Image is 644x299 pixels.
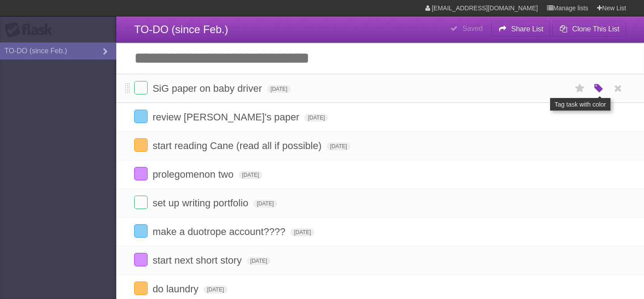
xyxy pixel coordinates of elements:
span: [DATE] [238,171,263,179]
span: [DATE] [253,200,277,208]
label: Done [134,196,148,209]
span: [DATE] [304,114,328,122]
span: [DATE] [203,286,228,294]
label: Done [134,253,148,266]
span: start reading Cane (read all if possible) [153,140,324,151]
span: SiG paper on baby driver [153,83,264,94]
label: Done [134,81,148,94]
b: Share List [511,25,543,33]
span: [DATE] [290,228,314,236]
span: make a duotrope account???? [153,226,288,237]
button: Clone This List [552,21,626,37]
label: Done [134,167,148,180]
b: Clone This List [572,25,619,33]
button: Share List [491,21,551,37]
label: Done [134,110,148,123]
span: [DATE] [267,85,291,93]
label: Star task [572,81,589,96]
span: review [PERSON_NAME]'s paper [153,111,301,123]
label: Done [134,224,148,238]
span: [DATE] [326,142,351,150]
div: Flask [4,22,58,38]
span: start next short story [153,255,244,266]
span: prolegomenon two [153,169,236,180]
span: TO-DO (since Feb.) [134,23,228,35]
label: Done [134,282,148,295]
span: set up writing portfolio [153,197,250,209]
span: [DATE] [247,257,271,265]
span: do laundry [153,283,201,295]
b: Saved [462,25,483,32]
label: Done [134,138,148,152]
